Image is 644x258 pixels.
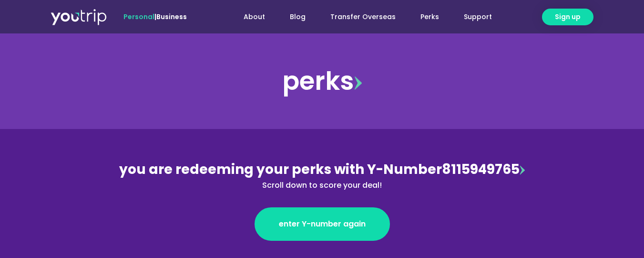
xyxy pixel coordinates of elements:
[115,180,529,191] div: Scroll down to score your deal!
[123,12,154,21] span: Personal
[213,8,504,26] nav: Menu
[277,8,318,26] a: Blog
[231,8,277,26] a: About
[542,9,593,25] a: Sign up
[318,8,408,26] a: Transfer Overseas
[451,8,504,26] a: Support
[123,12,187,21] span: |
[156,12,187,21] a: Business
[255,207,390,241] a: enter Y-number again
[279,218,366,230] span: enter Y-number again
[555,12,581,22] span: Sign up
[115,160,529,191] div: 8115949765
[119,160,442,179] span: you are redeeming your perks with Y-Number
[408,8,451,26] a: Perks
